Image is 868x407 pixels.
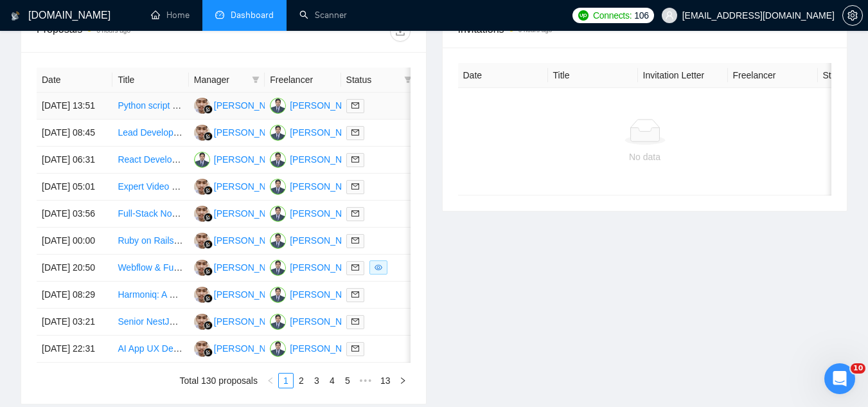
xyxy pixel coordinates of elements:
a: MA[PERSON_NAME] [PERSON_NAME] [270,343,440,353]
li: 13 [376,373,395,388]
img: AI [194,125,210,141]
th: Invitation Letter [638,63,728,88]
span: Dashboard [231,10,274,21]
li: Total 130 proposals [180,373,258,388]
div: [PERSON_NAME] [PERSON_NAME] [290,179,440,194]
a: AI[PERSON_NAME] [194,127,288,137]
img: MA [270,179,286,195]
div: [PERSON_NAME] [PERSON_NAME] [290,206,440,221]
a: AI[PERSON_NAME] [194,181,288,191]
div: [PERSON_NAME] [PERSON_NAME] [290,287,440,302]
span: filter [249,70,262,89]
td: Expert Video Upload & Streaming Backend Developer Needed [112,174,188,201]
a: AI[PERSON_NAME] [194,208,288,218]
a: 13 [376,374,394,388]
a: 3 [310,374,324,388]
a: AI App UX Design improvement, Database Management Expert, promt engineering Needed [118,343,483,354]
a: setting [842,10,863,21]
img: gigradar-bm.png [204,321,213,330]
img: AI [194,260,210,276]
div: [PERSON_NAME] [PERSON_NAME] [290,233,440,248]
div: [PERSON_NAME] [214,233,288,248]
div: [PERSON_NAME] [PERSON_NAME] [290,152,440,167]
div: [PERSON_NAME] [214,179,288,194]
td: Python script updates and automation [112,93,188,120]
a: Ruby on Rails Full Stack Developer – APIs, PostgreSQL, Monorepo, Long-Term Role [118,235,456,246]
a: AI[PERSON_NAME] [194,316,288,326]
th: Date [458,63,548,88]
td: Full-Stack Node.js Developer with Figma Design Skills Needed [112,201,188,228]
span: filter [252,76,260,84]
img: MA [270,125,286,141]
img: MA [270,98,286,114]
div: [PERSON_NAME] [214,125,288,140]
a: Python script updates and automation [118,100,269,111]
img: MA [270,260,286,276]
li: 2 [294,373,309,388]
button: setting [842,5,863,26]
a: 2 [294,374,308,388]
a: AI[PERSON_NAME] [194,262,288,272]
td: Ruby on Rails Full Stack Developer – APIs, PostgreSQL, Monorepo, Long-Term Role [112,228,188,255]
img: MA [270,233,286,249]
img: AI [194,233,210,249]
div: [PERSON_NAME] [PERSON_NAME] [290,314,440,329]
td: [DATE] 05:01 [37,174,112,201]
td: [DATE] 06:31 [37,147,112,174]
a: React Developer for Dynamic Web Applications [118,154,306,165]
div: [PERSON_NAME] [PERSON_NAME] [290,260,440,275]
li: 4 [324,373,340,388]
img: AI [194,314,210,330]
a: AI[PERSON_NAME] [194,100,288,110]
a: MA[PERSON_NAME] [PERSON_NAME] [270,100,440,110]
a: MA[PERSON_NAME] [PERSON_NAME] [270,289,440,299]
span: left [267,377,274,384]
a: AI[PERSON_NAME] [194,235,288,245]
img: AI [194,179,210,195]
div: Proposals [37,21,224,42]
div: [PERSON_NAME] [214,314,288,329]
td: [DATE] 08:45 [37,120,112,147]
td: [DATE] 03:21 [37,309,112,336]
button: right [395,373,411,388]
span: mail [351,291,359,298]
span: Status [346,73,399,87]
img: gigradar-bm.png [204,267,213,276]
a: homeHome [151,10,190,21]
a: AI[PERSON_NAME] [194,343,288,353]
td: Lead Developer for Travel App MVP [112,120,188,147]
td: [DATE] 03:56 [37,201,112,228]
td: [DATE] 00:00 [37,228,112,255]
div: [PERSON_NAME] [PERSON_NAME] [214,152,364,167]
li: Previous Page [263,373,278,388]
th: Manager [189,68,265,93]
a: MA[PERSON_NAME] [PERSON_NAME] [194,154,364,164]
div: [PERSON_NAME] [214,287,288,302]
span: download [391,26,410,37]
img: MA [270,314,286,330]
th: Freelancer [265,68,341,93]
img: logo [11,6,20,26]
span: setting [843,10,862,21]
button: left [263,373,278,388]
div: [PERSON_NAME] [214,206,288,221]
iframe: Intercom live chat [824,363,855,394]
span: dashboard [215,10,224,19]
time: 6 hours ago [96,27,130,34]
td: Senior NestJS + Next.js + React Engineer(s) [112,309,188,336]
a: Lead Developer for Travel App MVP [118,127,261,138]
span: right [399,377,407,384]
th: Freelancer [728,63,818,88]
span: 10 [851,363,865,374]
img: gigradar-bm.png [204,132,213,141]
a: 1 [279,374,293,388]
span: filter [404,76,412,84]
span: 106 [634,8,648,23]
span: mail [351,156,359,163]
span: mail [351,210,359,217]
div: [PERSON_NAME] [214,260,288,275]
span: mail [351,237,359,244]
div: [PERSON_NAME] [PERSON_NAME] [290,98,440,113]
img: AI [194,98,210,114]
span: user [665,11,674,20]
